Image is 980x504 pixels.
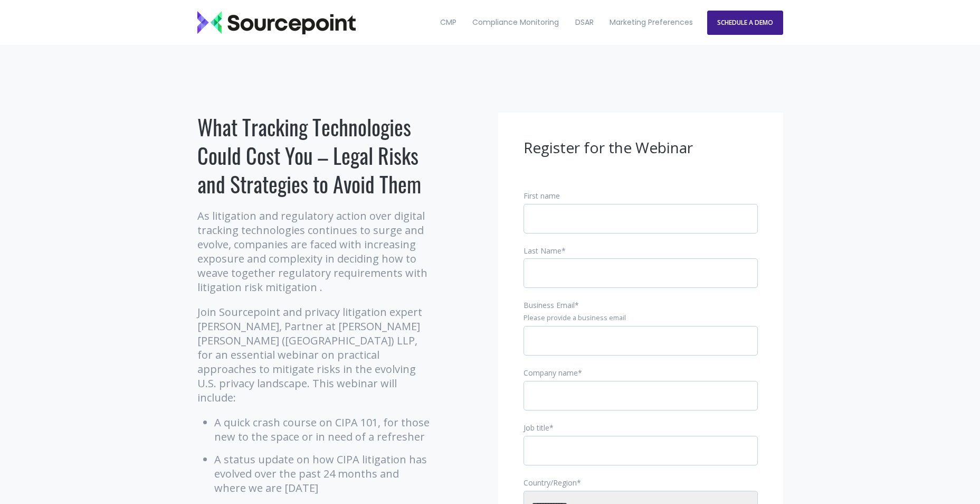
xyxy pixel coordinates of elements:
[197,209,432,294] p: As litigation and regulatory action over digital tracking technologies continues to surge and evo...
[524,423,549,433] span: Job title
[524,313,758,323] legend: Please provide a business email
[524,138,758,158] h3: Register for the Webinar
[524,368,578,378] span: Company name
[197,305,432,405] p: Join Sourcepoint and privacy litigation expert [PERSON_NAME], Partner at [PERSON_NAME] [PERSON_NA...
[214,452,432,495] li: A status update on how CIPA litigation has evolved over the past 24 months and where we are [DATE]
[524,300,575,310] span: Business Email
[524,478,577,488] span: Country/Region
[524,191,560,201] span: First name
[524,246,562,256] span: Last Name
[197,113,432,198] h1: What Tracking Technologies Could Cost You – Legal Risks and Strategies to Avoid Them
[707,11,783,35] a: SCHEDULE A DEMO
[197,11,356,34] img: Sourcepoint_logo_black_transparent (2)-2
[214,415,432,444] li: A quick crash course on CIPA 101, for those new to the space or in need of a refresher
